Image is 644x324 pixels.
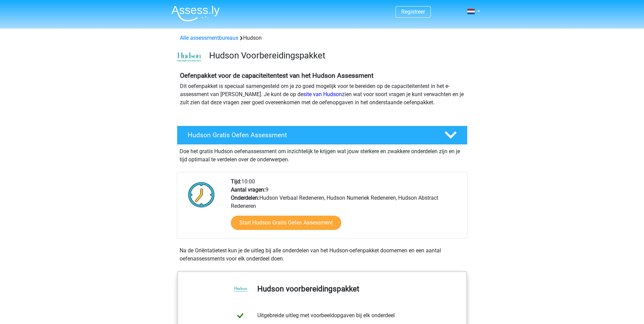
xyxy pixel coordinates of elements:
b: Onderdelen: [231,195,259,201]
p: Dit oefenpakket is speciaal samengesteld om je zo goed mogelijk voor te bereiden op de capaciteit... [180,82,464,107]
div: 10:00 9 Hudson Verbaal Redeneren, Hudson Numeriek Redeneren, Hudson Abstract Redeneren [226,178,467,238]
img: cefd0e47479f4eb8e8c001c0d358d5812e054fa8.png [177,52,201,62]
h4: Hudson Gratis Oefen Assessment [188,131,434,139]
a: Hudson Gratis Oefen Assessment [174,126,470,145]
div: Doe het gratis Hudson oefenassessment om inzichtelijk te krijgen wat jouw sterkere en zwakkere on... [177,145,467,164]
a: Registreer [401,8,425,15]
b: Oefenpakket voor de capaciteitentest van het Hudson Assessment [180,72,373,79]
b: Tijd: [231,178,241,185]
a: Start Hudson Gratis Oefen Assessment [231,216,341,230]
img: Assessly [171,5,220,21]
b: Aantal vragen: [231,186,265,193]
div: Hudson [177,34,467,42]
img: Klok [184,178,219,212]
div: Na de Oriëntatietest kun je de uitleg bij alle onderdelen van het Hudson-oefenpakket doornemen en... [177,247,467,263]
a: site van Hudson [303,91,342,97]
a: Alle assessmentbureaus [180,35,238,41]
h3: Hudson Voorbereidingspakket [209,50,462,61]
